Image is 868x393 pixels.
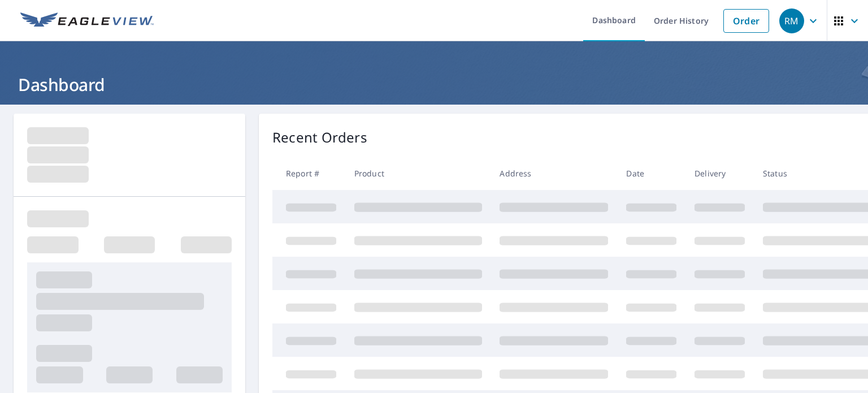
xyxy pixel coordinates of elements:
[723,9,769,33] a: Order
[345,157,491,190] th: Product
[617,157,685,190] th: Date
[272,157,345,190] th: Report #
[685,157,754,190] th: Delivery
[20,12,154,29] img: EV Logo
[14,73,854,96] h1: Dashboard
[779,8,804,33] div: RM
[272,127,367,148] p: Recent Orders
[491,157,617,190] th: Address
